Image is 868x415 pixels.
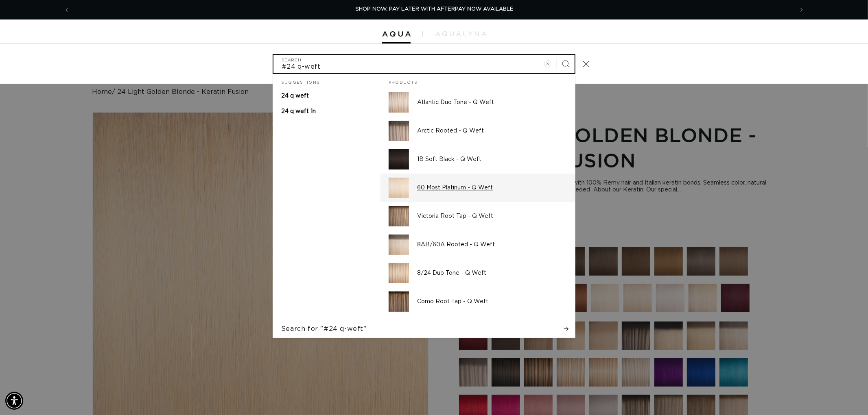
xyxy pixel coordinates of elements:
img: Como Root Tap - Q Weft [389,291,409,312]
a: Atlantic Duo Tone - Q Weft [380,88,575,117]
p: 24 q weft 1n [281,108,316,115]
img: 60 Most Platinum - Q Weft [389,178,409,198]
p: Atlantic Duo Tone - Q Weft [417,99,567,106]
a: Como Root Tap - Q Weft [380,287,575,316]
h2: Products [389,74,567,89]
img: Aqua Hair Extensions [382,31,411,37]
img: 1B Soft Black - Q Weft [389,149,409,169]
a: 60 Most Platinum - Q Weft [380,174,575,202]
p: 8/24 Duo Tone - Q Weft [417,269,567,277]
a: 8/24 Duo Tone - Q Weft [380,259,575,287]
iframe: Chat Widget [754,327,868,415]
img: Victoria Root Tap - Q Weft [389,206,409,226]
p: 60 Most Platinum - Q Weft [417,184,567,191]
h2: Suggestions [281,74,372,89]
img: 8/24 Duo Tone - Q Weft [389,263,409,283]
img: Arctic Rooted - Q Weft [389,121,409,141]
button: Search [557,55,575,73]
p: Arctic Rooted - Q Weft [417,127,567,135]
p: 8AB/60A Rooted - Q Weft [417,241,567,248]
p: 24 q weft [281,92,309,100]
button: Previous announcement [58,2,76,17]
span: 24 q weft 1n [281,109,316,114]
span: Search for "#24 q-weft" [281,324,367,333]
p: Como Root Tap - Q Weft [417,298,567,305]
a: Arctic Rooted - Q Weft [380,117,575,145]
img: aqualyna.com [435,31,486,36]
img: 8AB/60A Rooted - Q Weft [389,235,409,255]
input: Search [273,55,575,73]
button: Next announcement [793,2,811,17]
p: Victoria Root Tap - Q Weft [417,213,567,220]
a: 24 q weft 1n [273,104,380,119]
span: SHOP NOW. PAY LATER WITH AFTERPAY NOW AVAILABLE [355,7,514,12]
a: 24 q weft [273,88,380,104]
div: Accessibility Menu [5,392,23,410]
button: Clear search term [539,55,557,73]
p: 1B Soft Black - Q Weft [417,156,567,163]
button: Close [577,55,595,73]
span: 24 q weft [281,93,309,99]
img: Atlantic Duo Tone - Q Weft [389,92,409,113]
a: 8AB/60A Rooted - Q Weft [380,230,575,259]
a: 1B Soft Black - Q Weft [380,145,575,174]
a: Victoria Root Tap - Q Weft [380,202,575,230]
